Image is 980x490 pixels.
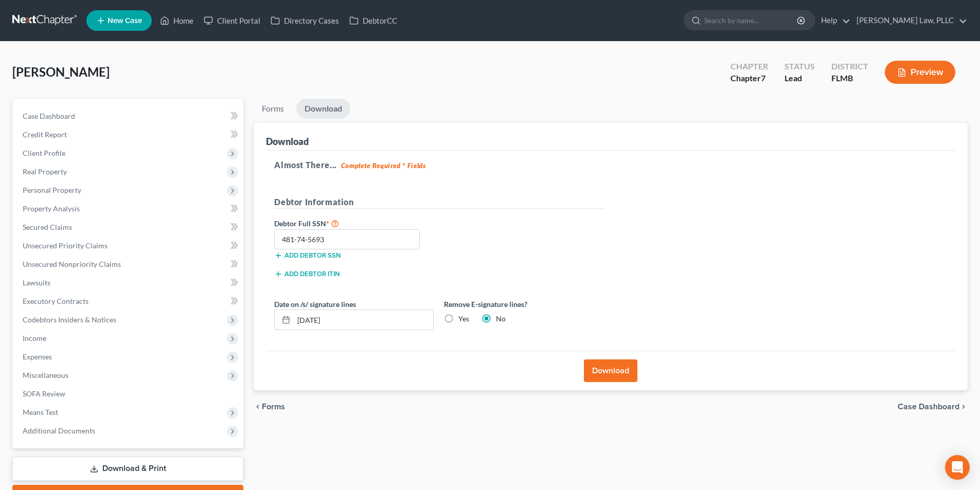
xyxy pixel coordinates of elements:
[23,297,88,305] span: Executory Contracts
[23,334,46,342] span: Income
[14,199,243,218] a: Property Analysis
[23,426,95,435] span: Additional Documents
[23,315,116,324] span: Codebtors Insiders & Notices
[274,196,603,209] h5: Debtor Information
[23,204,80,213] span: Property Analysis
[816,11,850,30] a: Help
[785,72,815,84] div: Lead
[341,161,426,170] strong: Complete Required * Fields
[23,149,65,157] span: Client Profile
[959,403,968,411] i: chevron_right
[23,389,65,398] span: SOFA Review
[14,385,243,403] a: SOFA Review
[269,217,439,229] label: Debtor Full SSN
[274,229,420,250] input: XXX-XX-XXXX
[14,274,243,292] a: Lawsuits
[14,292,243,311] a: Executory Contracts
[730,72,768,84] div: Chapter
[23,260,121,268] span: Unsecured Nonpriority Claims
[108,17,142,25] span: New Case
[23,167,67,176] span: Real Property
[14,218,243,237] a: Secured Claims
[730,61,768,72] div: Chapter
[704,11,798,30] input: Search by name...
[294,310,433,330] input: MM/DD/YYYY
[23,241,108,250] span: Unsecured Priority Claims
[23,408,58,416] span: Means Test
[885,61,955,84] button: Preview
[254,99,292,119] a: Forms
[761,73,765,83] span: 7
[831,61,868,72] div: District
[274,299,356,310] label: Date on /s/ signature lines
[23,223,72,231] span: Secured Claims
[945,455,970,480] div: Open Intercom Messenger
[14,255,243,274] a: Unsecured Nonpriority Claims
[14,107,243,125] a: Case Dashboard
[274,270,340,278] button: Add debtor ITIN
[14,125,243,144] a: Credit Report
[265,11,344,30] a: Directory Cases
[262,403,285,411] span: Forms
[584,359,637,382] button: Download
[23,278,50,287] span: Lawsuits
[12,457,243,481] a: Download & Print
[898,403,968,411] a: Case Dashboard chevron_right
[23,352,52,361] span: Expenses
[23,130,67,139] span: Credit Report
[23,112,75,120] span: Case Dashboard
[296,99,350,119] a: Download
[344,11,402,30] a: DebtorCC
[12,64,110,79] span: [PERSON_NAME]
[274,159,947,171] h5: Almost There...
[496,314,506,324] label: No
[898,403,959,411] span: Case Dashboard
[831,72,868,84] div: FLMB
[23,186,81,194] span: Personal Property
[199,11,265,30] a: Client Portal
[458,314,469,324] label: Yes
[155,11,199,30] a: Home
[266,135,309,148] div: Download
[14,237,243,255] a: Unsecured Priority Claims
[274,251,341,260] button: Add debtor SSN
[851,11,967,30] a: [PERSON_NAME] Law, PLLC
[23,371,68,379] span: Miscellaneous
[254,403,262,411] i: chevron_left
[254,403,299,411] button: chevron_left Forms
[785,61,815,72] div: Status
[444,299,603,310] label: Remove E-signature lines?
